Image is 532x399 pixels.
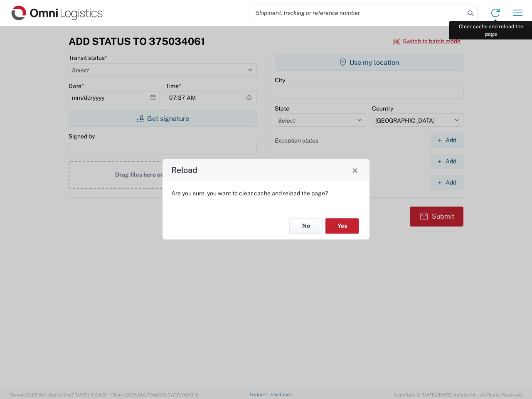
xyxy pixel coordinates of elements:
button: Yes [325,218,359,234]
input: Shipment, tracking or reference number [249,5,465,21]
button: Close [349,164,361,176]
button: No [289,218,323,234]
h4: Reload [171,164,197,176]
p: Are you sure, you want to clear cache and reload the page? [171,190,361,197]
